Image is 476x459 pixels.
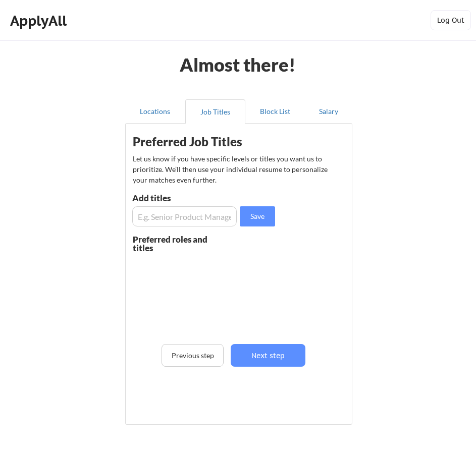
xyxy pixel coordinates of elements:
div: Preferred Job Titles [133,136,257,148]
button: Log Out [431,10,471,30]
div: Let us know if you have specific levels or titles you want us to prioritize. We’ll then use your ... [133,153,333,185]
button: Next step [231,344,305,367]
button: Previous step [162,344,224,367]
div: Almost there! [168,55,308,74]
button: Salary [305,99,352,124]
div: ApplyAll [10,12,70,29]
div: Add titles [132,194,240,202]
button: Save [240,206,275,226]
button: Locations [125,99,185,124]
button: Job Titles [185,99,245,124]
div: Preferred roles and titles [133,235,227,252]
button: Block List [245,99,305,124]
input: E.g. Senior Product Manager [132,206,237,226]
